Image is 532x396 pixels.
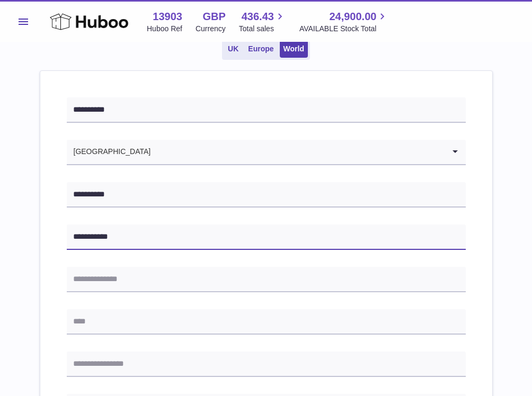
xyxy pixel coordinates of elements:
[299,10,389,34] a: 24,900.00 AVAILABLE Stock Total
[153,10,182,24] strong: 13903
[67,140,152,164] span: [GEOGRAPHIC_DATA]
[67,140,466,165] div: Search for option
[239,24,286,34] span: Total sales
[147,24,182,34] div: Huboo Ref
[244,40,277,58] a: Europe
[151,140,444,164] input: Search for option
[329,10,376,24] span: 24,900.00
[202,10,225,24] strong: GBP
[242,10,274,24] span: 436.43
[224,40,242,58] a: UK
[196,24,226,34] div: Currency
[280,40,308,58] a: World
[239,10,286,34] a: 436.43 Total sales
[299,24,389,34] span: AVAILABLE Stock Total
